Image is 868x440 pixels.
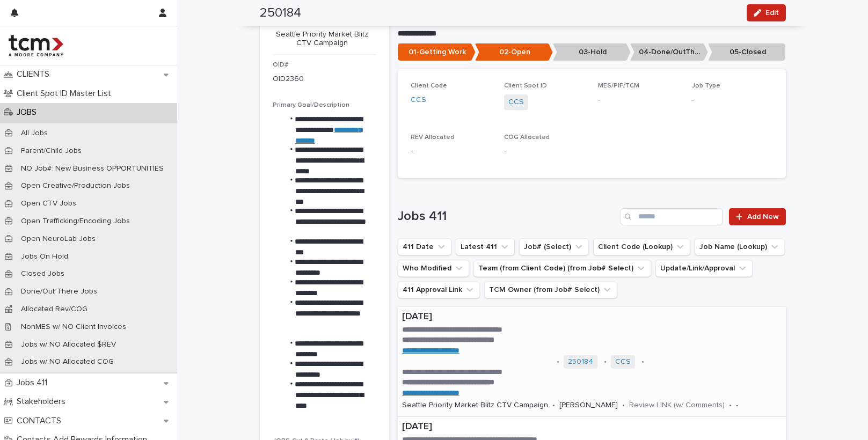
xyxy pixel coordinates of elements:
[729,208,785,225] a: Add New
[12,378,56,388] p: Jobs 411
[12,107,45,118] p: JOBS
[736,401,738,410] p: -
[692,94,773,106] p: -
[12,164,172,173] p: NO Job#: New Business OPPORTUNITIES
[411,145,492,157] p: -
[12,357,122,366] p: Jobs w/ NO Allocated COG
[411,134,454,141] span: REV Allocated
[12,269,73,278] p: Closed Jobs
[553,43,631,61] p: 03-Hold
[475,43,553,61] p: 02-Open
[559,401,618,410] p: [PERSON_NAME]
[568,357,593,366] a: 250184
[692,83,720,89] span: Job Type
[747,4,786,21] button: Edit
[708,43,786,61] p: 05-Closed
[641,357,644,366] p: •
[260,5,301,21] h2: 250184
[504,134,550,141] span: COG Allocated
[12,305,96,314] p: Allocated Rev/COG
[615,357,631,366] a: CCS
[273,62,288,68] span: OID#
[747,213,779,221] span: Add New
[473,260,651,277] button: Team (from Client Code) (from Job# Select)
[398,209,617,224] h1: Jobs 411
[593,238,690,255] button: Client Code (Lookup)
[12,322,135,332] p: NonMES w/ NO Client Invoices
[12,416,70,426] p: CONTACTS
[273,74,304,85] p: OID2360
[504,83,547,89] span: Client Spot ID
[398,238,451,255] button: 411 Date
[484,281,617,298] button: TCM Owner (from Job# Select)
[398,43,476,61] p: 01-Getting Work
[273,102,349,108] span: Primary Goal/Description
[557,357,559,366] p: •
[504,145,585,157] p: -
[12,397,74,407] p: Stakeholders
[630,43,708,61] p: 04-Done/OutThere
[273,30,372,48] p: Seattle Priority Market Blitz CTV Campaign
[622,401,625,410] p: •
[12,217,138,226] p: Open Trafficking/Encoding Jobs
[411,94,426,106] a: CCS
[12,129,56,138] p: All Jobs
[12,199,85,208] p: Open CTV Jobs
[729,401,732,410] p: •
[598,94,679,106] p: -
[604,357,607,366] p: •
[398,260,469,277] button: Who Modified
[519,238,589,255] button: Job# (Select)
[12,234,104,244] p: Open NeuroLab Jobs
[12,89,120,99] p: Client Spot ID Master List
[411,83,447,89] span: Client Code
[12,69,58,79] p: CLIENTS
[629,401,725,410] p: Review LINK (w/ Comments)
[12,181,138,190] p: Open Creative/Production Jobs
[655,260,753,277] button: Update/Link/Approval
[402,421,782,433] p: [DATE]
[12,146,90,156] p: Parent/Child Jobs
[398,281,480,298] button: 411 Approval Link
[621,208,723,225] input: Search
[12,252,77,261] p: Jobs On Hold
[695,238,785,255] button: Job Name (Lookup)
[402,311,782,323] p: [DATE]
[598,83,639,89] span: MES/PIF/TCM
[765,9,779,17] span: Edit
[552,401,555,410] p: •
[508,97,524,108] a: CCS
[9,35,63,56] img: 4hMmSqQkux38exxPVZHQ
[456,238,515,255] button: Latest 411
[12,340,125,349] p: Jobs w/ NO Allocated $REV
[402,401,548,410] p: Seattle Priority Market Blitz CTV Campaign
[12,287,106,296] p: Done/Out There Jobs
